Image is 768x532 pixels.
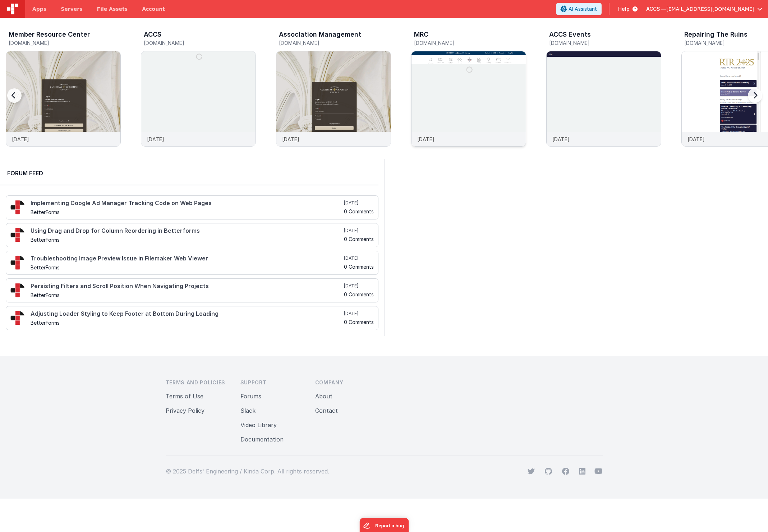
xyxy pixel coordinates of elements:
button: Forums [240,392,261,401]
h3: Terms and Policies [166,379,229,386]
h5: [DATE] [344,283,374,289]
button: ACCS — [EMAIL_ADDRESS][DOMAIN_NAME] [646,5,762,13]
span: [EMAIL_ADDRESS][DOMAIN_NAME] [666,5,754,13]
span: File Assets [97,5,128,13]
h5: [DOMAIN_NAME] [549,40,661,46]
button: Slack [240,406,256,415]
h5: BetterForms [31,237,342,242]
h5: BetterForms [31,209,342,215]
h5: 0 Comments [344,292,374,297]
a: Terms of Use [166,393,203,400]
span: Servers [61,5,82,13]
h5: [DATE] [344,311,374,316]
span: ACCS — [646,5,666,13]
a: Using Drag and Drop for Column Reordering in Betterforms BetterForms [DATE] 0 Comments [6,223,378,247]
a: Slack [240,407,256,414]
p: [DATE] [282,135,299,143]
h5: [DATE] [344,228,374,233]
h3: Member Resource Center [9,31,90,38]
h5: [DOMAIN_NAME] [144,40,256,46]
svg: viewBox="0 0 24 24" aria-hidden="true"> [579,468,586,475]
h4: Persisting Filters and Scroll Position When Navigating Projects [31,283,342,290]
span: AI Assistant [569,5,597,13]
h3: Association Management [279,31,361,38]
button: Video Library [240,421,277,429]
a: Adjusting Loader Styling to Keep Footer at Bottom During Loading BetterForms [DATE] 0 Comments [6,306,378,330]
h4: Adjusting Loader Styling to Keep Footer at Bottom During Loading [31,311,342,317]
button: About [315,392,332,401]
h3: Repairing The Ruins [684,31,748,38]
h5: 0 Comments [344,209,374,214]
h3: ACCS Events [549,31,591,38]
h3: Support [240,379,304,386]
h5: BetterForms [31,292,342,298]
h5: 0 Comments [344,319,374,325]
p: [DATE] [417,135,434,143]
span: Apps [32,5,46,13]
p: © 2025 Delfs' Engineering / Kinda Corp. All rights reserved. [166,467,329,476]
h4: Using Drag and Drop for Column Reordering in Betterforms [31,228,342,234]
button: Contact [315,406,338,415]
h4: Troubleshooting Image Preview Issue in Filemaker Web Viewer [31,255,342,262]
h2: Forum Feed [7,169,371,177]
a: Troubleshooting Image Preview Issue in Filemaker Web Viewer BetterForms [DATE] 0 Comments [6,251,378,275]
h3: Company [315,379,378,386]
button: Documentation [240,435,284,444]
img: 295_2.png [10,311,25,325]
img: 295_2.png [10,255,25,270]
h5: [DOMAIN_NAME] [414,40,526,46]
p: [DATE] [552,135,570,143]
span: Help [618,5,630,13]
h5: [DOMAIN_NAME] [9,40,121,46]
button: AI Assistant [556,3,602,15]
a: About [315,393,332,400]
a: Implementing Google Ad Manager Tracking Code on Web Pages BetterForms [DATE] 0 Comments [6,195,378,219]
h4: Implementing Google Ad Manager Tracking Code on Web Pages [31,200,342,207]
h5: BetterForms [31,320,342,325]
h3: MRC [414,31,428,38]
a: Persisting Filters and Scroll Position When Navigating Projects BetterForms [DATE] 0 Comments [6,278,378,302]
a: Privacy Policy [166,407,204,414]
h3: ACCS [144,31,161,38]
h5: [DATE] [344,200,374,206]
h5: [DATE] [344,255,374,261]
h5: BetterForms [31,265,342,270]
p: [DATE] [147,135,164,143]
img: 295_2.png [10,228,25,242]
h5: 0 Comments [344,236,374,242]
img: 295_2.png [10,283,25,297]
img: 295_2.png [10,200,25,214]
p: [DATE] [687,135,705,143]
h5: 0 Comments [344,264,374,269]
h5: [DOMAIN_NAME] [279,40,391,46]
